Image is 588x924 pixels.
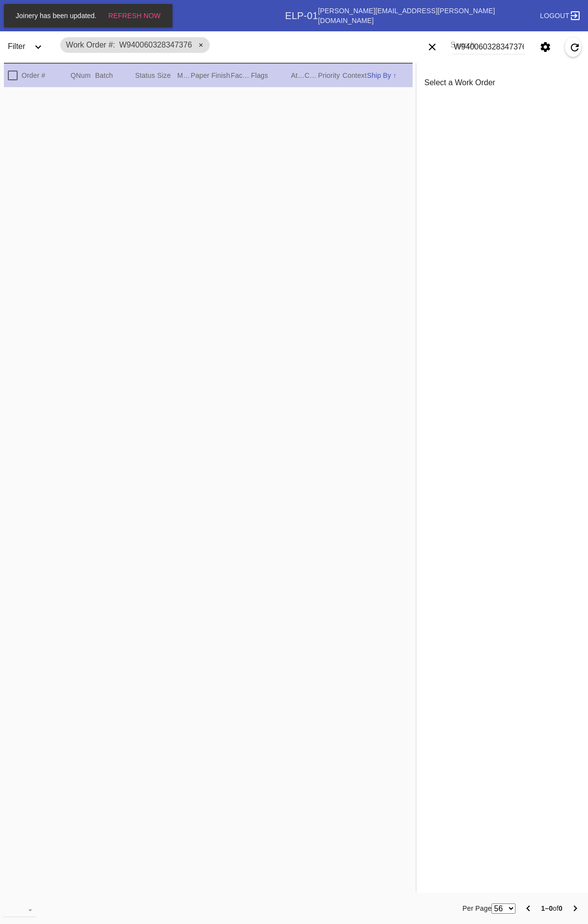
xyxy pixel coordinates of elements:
span: W940060328347376 [119,41,192,49]
button: Clear filters [422,37,442,57]
a: [PERSON_NAME][EMAIL_ADDRESS][PERSON_NAME][DOMAIN_NAME] [318,7,495,24]
span: Filter [8,42,25,50]
button: Refresh Now [105,7,164,24]
b: 0 [559,904,563,912]
span: ↑ [393,71,396,79]
div: Flags [251,70,291,81]
button: Settings [536,37,555,57]
div: QNum [71,70,95,81]
div: Ship By ↑ [367,70,409,81]
div: ELP-01 [285,10,318,22]
ng-md-icon: Clear filters [426,47,438,54]
div: Paper Finish [191,70,231,81]
md-select: download-file: Download... [3,902,36,917]
span: Logout [540,12,569,20]
div: Facility [231,70,251,81]
div: Size [157,70,177,81]
md-checkbox: Select All [8,68,23,83]
a: Logout [537,7,580,24]
div: FilterExpand [4,33,55,61]
div: Attempt [291,70,305,81]
div: Context [343,70,367,81]
button: Expand [28,37,48,57]
div: Status [135,70,157,81]
span: Joinery has been updated. [13,12,99,20]
p: Select a Work Order [424,78,580,87]
span: Size [157,71,171,79]
div: Order # [22,70,71,81]
span: Work Order # [66,41,115,49]
label: Per Page [463,902,492,914]
div: of [541,902,563,914]
b: 1–0 [541,904,553,912]
div: Priority [318,70,343,81]
div: Batch [95,70,135,81]
div: Moulding / Mat [177,70,191,81]
span: Refresh Now [108,12,161,20]
button: Refresh [565,37,581,57]
div: Customer [304,70,318,81]
span: Priority [318,71,340,79]
button: Next Page [565,899,585,918]
button: Previous Page [518,899,538,918]
span: Ship By [367,71,391,79]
